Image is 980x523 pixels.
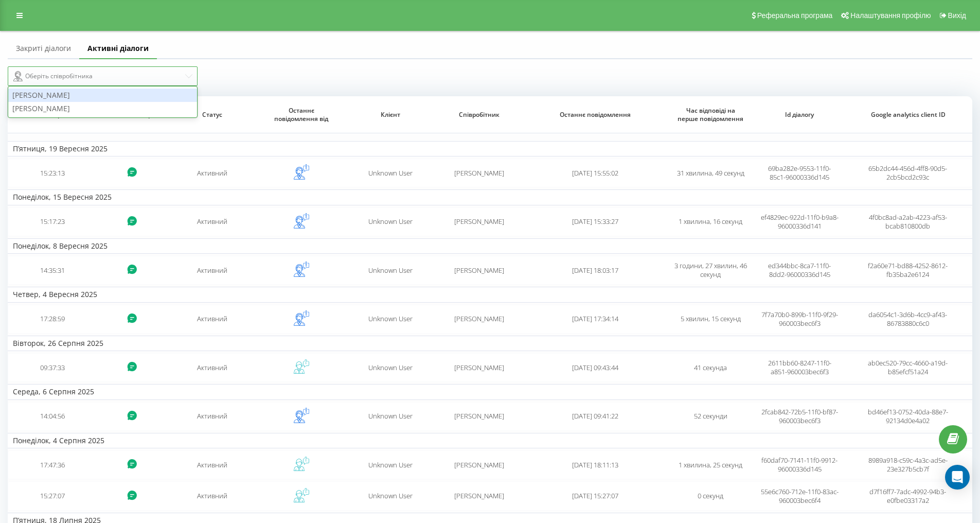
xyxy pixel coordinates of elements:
[572,314,618,323] span: [DATE] 17:34:14
[8,433,972,448] td: Понеділок, 4 Серпня 2025
[761,487,839,505] span: 55e6c760-712e-11f0-83ac-960003bec6f4
[868,164,947,182] span: 65b2dc44-456d-4ff8-90d5-2cb5bcd2c93c
[572,411,618,421] span: [DATE] 09:41:22
[850,11,931,20] span: Налаштування профілю
[17,111,88,119] span: Дата створення
[168,256,257,285] td: Активний
[666,159,755,187] td: 31 хвилина, 49 секунд
[355,111,426,119] span: Клієнт
[266,107,337,123] span: Останнє повідомлення від
[8,39,79,59] a: Закриті діалоги
[868,407,948,425] span: bd46ef13-0752-40da-88e7-92134d0e4a02
[79,39,157,59] a: Активні діалоги
[368,460,413,469] span: Unknown User
[8,89,197,102] div: [PERSON_NAME]
[168,402,257,431] td: Активний
[764,111,835,119] span: Id діалогу
[869,213,947,231] span: 4f0bc8ad-a2ab-4223-af53-bcab810800db
[948,11,966,20] span: Вихід
[666,207,755,236] td: 1 хвилина, 16 секунд
[368,491,413,500] span: Unknown User
[368,266,413,275] span: Unknown User
[572,491,618,500] span: [DATE] 15:27:07
[168,353,257,382] td: Активний
[8,402,97,431] td: 14:04:56
[454,266,504,275] span: [PERSON_NAME]
[572,266,618,275] span: [DATE] 18:03:17
[868,261,948,279] span: f2a60e71-bd88-4252-8612-fb35ba2e6124
[454,491,504,500] span: [PERSON_NAME]
[666,305,755,334] td: 5 хвилин, 15 секунд
[368,363,413,372] span: Unknown User
[868,310,947,328] span: da6054c1-3d6b-4cc9-af43-86783880c6c0
[368,168,413,178] span: Unknown User
[8,189,972,205] td: Понеділок, 15 Вересня 2025
[757,11,833,20] span: Реферальна програма
[177,111,248,119] span: Статус
[168,481,257,510] td: Активний
[105,111,160,119] span: Мессенджер
[761,407,838,425] span: 2fcab842-72b5-11f0-bf87-960003bec6f3
[666,256,755,285] td: 3 години, 27 хвилин, 46 секунд
[8,207,97,236] td: 15:17:23
[8,287,972,302] td: Четвер, 4 Вересня 2025
[168,450,257,479] td: Активний
[13,70,184,82] div: Оберіть співробітника
[8,353,97,382] td: 09:37:33
[666,481,755,510] td: 0 секунд
[368,217,413,226] span: Unknown User
[945,465,970,490] div: Open Intercom Messenger
[8,159,97,187] td: 15:23:13
[768,261,831,279] span: ed344bbc-8ca7-11f0-8dd2-96000336d145
[454,168,504,178] span: [PERSON_NAME]
[454,217,504,226] span: [PERSON_NAME]
[768,164,831,182] span: 69ba282e-9553-11f0-85c1-96000336d145
[8,481,97,510] td: 15:27:07
[761,213,839,231] span: ef4829ec-922d-11f0-b9a8-96000336d141
[8,102,197,115] div: [PERSON_NAME]
[761,310,838,328] span: 7f7a70b0-899b-11f0-9f29-960003bec6f3
[572,168,618,178] span: [DATE] 15:55:02
[168,159,257,187] td: Активний
[454,314,504,323] span: [PERSON_NAME]
[368,314,413,323] span: Unknown User
[572,363,618,372] span: [DATE] 09:43:44
[572,217,618,226] span: [DATE] 15:33:27
[868,456,948,474] span: 8989a918-c59c-4a3c-ad5e-23e327b5cb7f
[666,450,755,479] td: 1 хвилина, 25 секунд
[454,363,504,372] span: [PERSON_NAME]
[168,305,257,334] td: Активний
[8,384,972,399] td: Середа, 6 Серпня 2025
[869,487,946,505] span: d7f16ff7-7adc-4992-94b3-e0fbe03317a2
[168,207,257,236] td: Активний
[8,141,972,156] td: П’ятниця, 19 Вересня 2025
[572,460,618,469] span: [DATE] 18:11:13
[536,111,654,119] span: Останнє повідомлення
[868,358,948,376] span: ab0ec520-79cc-4660-a19d-b85efcf51a24
[8,256,97,285] td: 14:35:31
[675,107,746,123] span: Час відповіді на перше повідомлення
[855,111,961,119] span: Google analytics client ID
[368,411,413,421] span: Unknown User
[8,238,972,254] td: Понеділок, 8 Вересня 2025
[8,450,97,479] td: 17:47:36
[666,402,755,431] td: 52 секунди
[454,411,504,421] span: [PERSON_NAME]
[8,305,97,334] td: 17:28:59
[8,336,972,351] td: Вівторок, 26 Серпня 2025
[454,460,504,469] span: [PERSON_NAME]
[768,358,831,376] span: 2611bb60-8247-11f0-a851-960003bec6f3
[761,456,838,474] span: f60daf70-7141-11f0-9912-96000336d145
[444,111,515,119] span: Співробітник
[666,353,755,382] td: 41 секунда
